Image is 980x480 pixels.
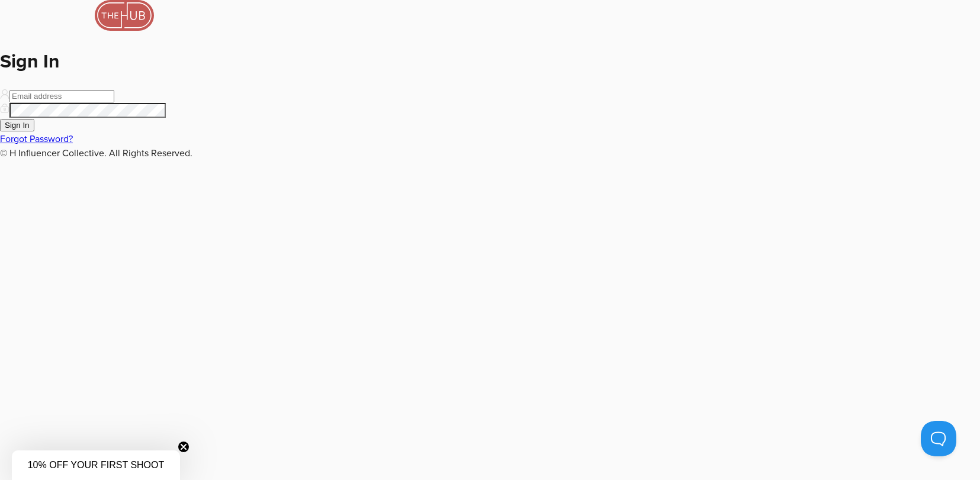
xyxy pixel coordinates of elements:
[178,441,189,453] button: Close teaser
[921,421,956,456] iframe: Toggle Customer Support
[5,121,30,130] span: Sign In
[28,460,165,470] span: 10% OFF YOUR FIRST SHOOT
[12,450,180,480] div: 10% OFF YOUR FIRST SHOOTClose teaser
[9,90,114,102] input: Email address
